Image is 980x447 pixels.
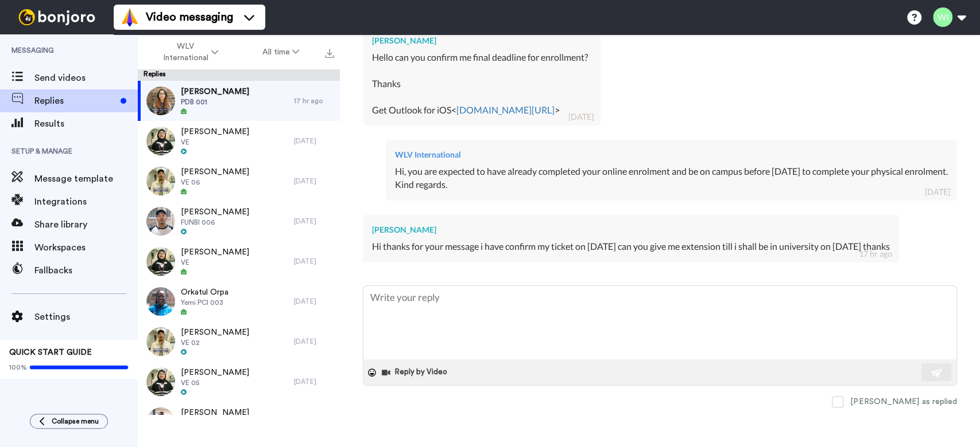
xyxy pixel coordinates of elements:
span: Video messaging [146,9,233,25]
button: Export all results that match these filters now. [321,44,338,61]
a: [PERSON_NAME]VE 06[DATE] [138,161,340,201]
span: QUICK START GUIDE [9,348,92,356]
div: [DATE] [294,257,334,266]
div: [PERSON_NAME] as replied [850,396,957,407]
span: Fallbacks [34,264,138,277]
span: VE [181,258,249,267]
a: [PERSON_NAME]VE[DATE] [138,121,340,161]
span: Yemi PCI 003 [181,298,228,307]
div: [DATE] [294,337,334,346]
span: Results [34,117,138,131]
span: [PERSON_NAME] [181,367,249,378]
span: Send videos [34,71,138,85]
button: Reply by Video [381,364,451,381]
span: WLV International [162,41,209,64]
a: [PERSON_NAME]VE 02[DATE] [138,321,340,362]
span: VE 05 [181,378,249,387]
a: [PERSON_NAME]PDB 00117 hr ago [138,81,340,121]
img: 20357b13-09c5-4b1e-98cd-6bacbcb48d6b-thumb.jpg [146,207,175,236]
span: [PERSON_NAME] [181,206,249,218]
img: b7a95c32-d3d2-455d-b707-40783128711b-thumb.jpg [146,127,175,155]
img: 139000d5-7d0b-4327-a7b9-3e70836d1946-thumb.jpg [146,87,175,115]
button: All time [241,42,322,62]
div: [PERSON_NAME] [372,224,890,236]
button: Collapse menu [30,414,108,429]
img: export.svg [325,49,334,58]
div: [DATE] [568,111,594,123]
img: bj-logo-header-white.svg [14,9,100,25]
span: [PERSON_NAME] [181,86,249,97]
span: Replies [34,94,116,108]
div: [PERSON_NAME] [372,35,591,46]
a: [PERSON_NAME]DEP 001[DATE] [138,402,340,442]
img: 0679e79f-bf66-4ac1-86ef-078eae539f64-thumb.jpg [146,167,175,195]
span: Settings [34,310,138,324]
div: Hi, you are expected to have already completed your online enrolment and be on campus before [DAT... [395,165,948,191]
span: VE 06 [181,178,249,187]
div: [DATE] [925,186,950,198]
span: 100% [9,363,27,372]
a: Orkatul OrpaYemi PCI 003[DATE] [138,281,340,321]
img: 9d005285-f2cd-48ce-ae0f-47eda6f368c7-thumb.jpg [146,247,175,276]
div: Hi thanks for your message i have confirm my ticket on [DATE] can you give me extension till i sh... [372,240,890,253]
span: Integrations [34,195,138,209]
a: [PERSON_NAME]VE 05[DATE] [138,362,340,402]
span: [PERSON_NAME] [181,246,249,258]
span: [PERSON_NAME] [181,166,249,178]
img: vm-color.svg [121,8,139,26]
span: Message template [34,172,138,186]
button: WLV International [140,36,241,68]
span: VE 02 [181,338,249,347]
a: [PERSON_NAME]VE[DATE] [138,241,340,281]
img: send-white.svg [931,368,943,377]
img: c5771198-484c-41a4-a086-442532575777-thumb.jpg [146,367,175,396]
div: 17 hr ago [859,248,892,260]
span: [PERSON_NAME] [181,407,249,418]
span: VE [181,138,249,147]
a: [PERSON_NAME]FUNBI 006[DATE] [138,201,340,241]
span: Share library [34,218,138,232]
span: [PERSON_NAME] [181,126,249,138]
div: [DATE] [294,297,334,306]
a: [DOMAIN_NAME][URL] [456,104,555,115]
span: FUNBI 006 [181,218,249,227]
span: Collapse menu [52,417,99,426]
div: [DATE] [294,177,334,186]
img: 3e23c4d3-1de5-4687-a0b0-757430013745-thumb.jpg [146,287,175,316]
div: 17 hr ago [294,96,334,105]
div: [DATE] [294,217,334,226]
div: Replies [138,69,340,81]
span: PDB 001 [181,97,249,107]
span: Workspaces [34,241,138,254]
div: WLV International [395,149,948,160]
img: 62ddf3be-d088-421e-bd24-cb50b731b943-thumb.jpg [146,327,175,356]
img: 96206b34-541a-47b1-987b-93f7214ccb4b-thumb.jpg [146,407,175,436]
div: [DATE] [294,377,334,386]
span: Orkatul Orpa [181,287,228,298]
span: [PERSON_NAME] [181,327,249,338]
div: [DATE] [294,136,334,146]
div: Hello can you confirm me final deadline for enrollment? Thanks Get Outlook for iOS< > [372,51,591,116]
